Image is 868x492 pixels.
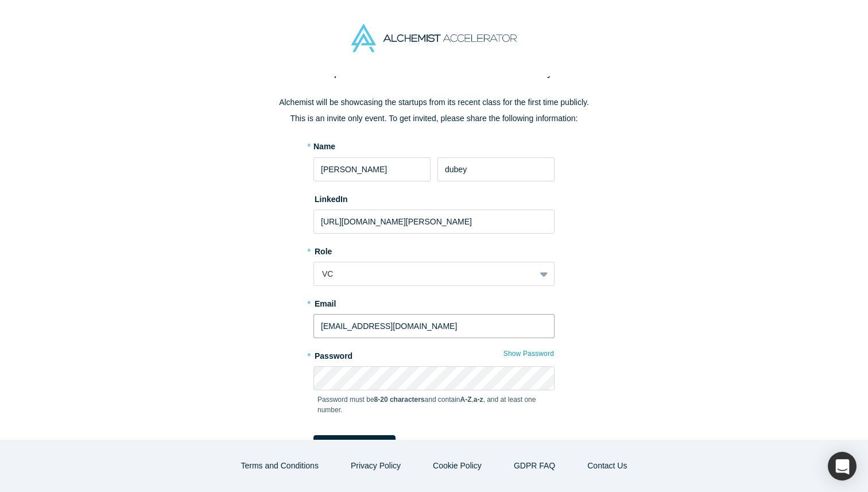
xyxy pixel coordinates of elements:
strong: 8-20 characters [374,396,425,404]
button: Show Password [503,346,555,361]
p: This is an invite only event. To get invited, please share the following information: [193,113,675,125]
button: Cookie Policy [421,456,494,476]
strong: A-Z [460,396,472,404]
input: First Name [313,157,431,181]
label: Password [313,346,555,362]
label: Name [313,141,335,153]
button: Privacy Policy [339,456,413,476]
button: Contact Us [575,456,639,476]
input: Last Name [437,157,555,181]
img: Alchemist Accelerator Logo [351,24,517,52]
button: Express Interest [313,435,396,455]
div: VC [322,268,527,280]
strong: a-z [474,396,483,404]
label: Email [313,294,555,310]
label: Role [313,242,555,258]
p: Password must be and contain , , and at least one number. [317,394,551,415]
a: GDPR FAQ [502,456,567,476]
label: LinkedIn [313,189,348,206]
p: Alchemist will be showcasing the startups from its recent class for the first time publicly. [193,96,675,109]
button: Terms and Conditions [229,456,331,476]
